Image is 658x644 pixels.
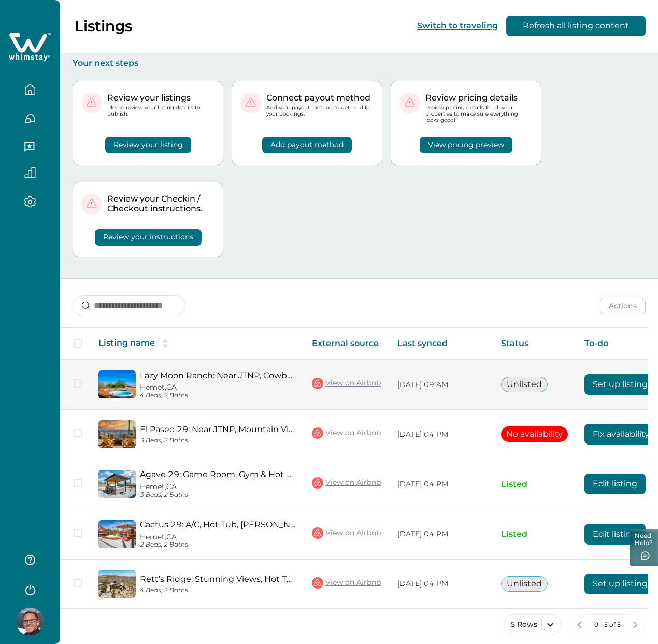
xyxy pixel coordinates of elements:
[98,470,136,498] img: propertyImage_Agave 29: Game Room, Gym & Hot Tub, Near JTNP/Base
[389,328,493,360] th: Last synced
[417,21,498,31] button: Switch to traveling
[107,105,214,117] p: Please review your listing details to publish.
[140,424,295,434] a: El Paseo 29: Near JTNP, Mountain Views, EV Charger
[140,370,295,380] a: Lazy Moon Ranch: Near JTNP, Cowboy Pool & Hot Tub
[425,105,533,124] p: Review pricing details for all your properties to make sure everything looks good!
[397,579,484,589] p: [DATE] 04 PM
[501,479,568,490] p: Listed
[75,17,132,35] p: Listings
[397,479,484,490] p: [DATE] 04 PM
[140,437,295,445] p: 3 Beds, 2 Baths
[262,137,352,153] button: Add payout method
[140,533,295,541] p: Hemet, CA
[506,16,646,36] button: Refresh all listing content
[98,520,136,548] img: propertyImage_Cactus 29: A/C, Hot Tub, Garage, EV Charger, JTNP
[504,614,561,635] button: 5 Rows
[105,137,191,153] button: Review your listing
[140,541,295,549] p: 2 Beds, 2 Baths
[501,529,568,539] p: Listed
[107,194,214,214] p: Review your Checkin / Checkout instructions.
[140,520,295,529] a: Cactus 29: A/C, Hot Tub, [PERSON_NAME], EV Charger, JTNP
[594,620,621,630] p: 0 - 5 of 5
[569,614,590,635] button: previous page
[140,383,295,392] p: Hemet, CA
[155,338,176,349] button: sorting
[95,229,202,246] button: Review your instructions
[397,430,484,440] p: [DATE] 04 PM
[584,574,656,594] button: Set up listing
[312,476,381,490] a: View on Airbnb
[90,328,304,360] th: Listing name
[98,370,136,398] img: propertyImage_Lazy Moon Ranch: Near JTNP, Cowboy Pool & Hot Tub
[584,474,646,494] button: Edit listing
[16,608,44,636] img: Whimstay Host
[312,576,381,590] a: View on Airbnb
[312,426,381,440] a: View on Airbnb
[397,529,484,539] p: [DATE] 04 PM
[140,482,295,491] p: Hemet, CA
[600,298,646,314] button: Actions
[73,58,646,68] p: Your next steps
[266,93,374,103] p: Connect payout method
[140,574,295,584] a: Rett's Ridge: Stunning Views, Hot Tub, Near JTNP!
[584,524,646,545] button: Edit listing
[420,137,512,153] button: View pricing preview
[304,328,389,360] th: External source
[107,93,214,103] p: Review your listings
[493,328,576,360] th: Status
[501,377,548,392] button: Unlisted
[425,93,533,103] p: Review pricing details
[590,614,625,635] button: 0 - 5 of 5
[266,105,374,117] p: Add your payout method to get paid for your bookings.
[140,586,295,594] p: 4 Beds, 2 Baths
[501,576,548,592] button: Unlisted
[98,570,136,598] img: propertyImage_Rett's Ridge: Stunning Views, Hot Tub, Near JTNP!
[625,614,646,635] button: next page
[140,392,295,399] p: 4 Beds, 2 Baths
[312,526,381,540] a: View on Airbnb
[312,377,381,390] a: View on Airbnb
[397,380,484,390] p: [DATE] 09 AM
[98,420,136,448] img: propertyImage_El Paseo 29: Near JTNP, Mountain Views, EV Charger
[584,424,657,445] button: Fix availability
[140,491,295,499] p: 3 Beds, 2 Baths
[140,469,295,479] a: Agave 29: Game Room, Gym & Hot Tub, Near JTNP/Base
[501,426,568,442] button: No availability
[584,374,656,395] button: Set up listing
